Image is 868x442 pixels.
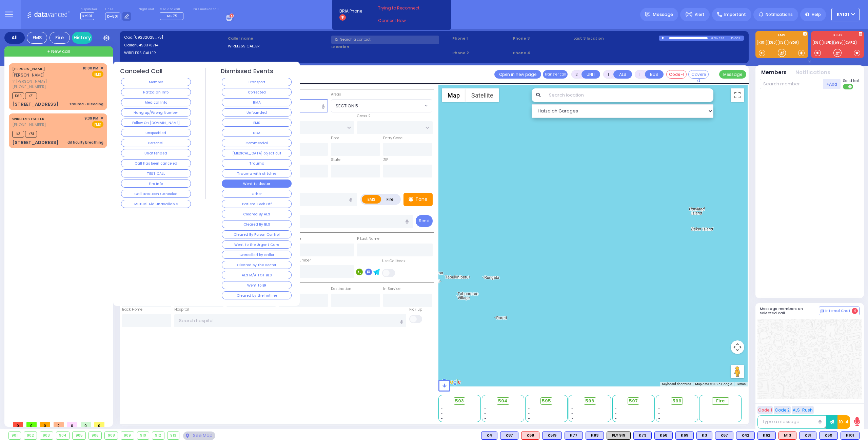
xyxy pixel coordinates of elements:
[89,432,102,439] div: 906
[831,8,860,21] button: KY101
[837,12,849,18] span: KY101
[666,70,687,79] button: Code-1
[672,398,682,404] span: 599
[731,36,744,41] div: D-801
[120,68,162,75] h4: Canceled Call
[528,406,530,411] span: -
[416,215,433,227] button: Send
[121,149,191,157] button: Unattended
[441,406,443,411] span: -
[811,34,864,38] label: KJFD
[222,200,292,208] button: Patient Took Off
[825,309,850,313] span: Internal Chat
[778,432,796,440] div: M13
[383,157,388,163] label: ZIP
[133,35,163,40] span: [09282025_75]
[452,36,511,41] span: Phone 1
[12,79,80,84] span: ר' [PERSON_NAME]
[222,281,292,289] button: Went to ER
[819,307,860,315] button: Internal Chat 4
[12,84,46,89] span: [PHONE_NUMBER]
[40,422,50,427] span: 0
[152,432,164,439] div: 912
[731,88,744,102] button: Toggle fullscreen view
[778,40,786,45] a: K31
[716,398,725,404] span: Fire
[521,432,539,440] div: ALS
[222,180,292,188] button: Went to doctor
[121,200,191,208] button: Mutual Aid Unavailable
[736,432,755,440] div: BLS
[760,307,819,315] h5: Message members on selected call
[83,66,98,71] span: 10:00 PM
[819,432,838,440] div: K60
[581,70,600,79] button: UNIT
[122,307,142,312] label: Back Home
[852,308,858,314] span: 4
[585,398,594,404] span: 596
[484,416,486,421] span: -
[787,40,798,45] a: KYD8
[613,70,632,79] button: ALS
[139,7,154,12] label: Night unit
[183,432,215,440] div: See map
[675,432,694,440] div: BLS
[331,92,341,97] label: Areas
[760,79,823,89] input: Search member
[513,50,571,56] span: Phone 4
[12,92,24,99] span: K60
[357,236,379,241] label: P Last Name
[121,98,191,106] button: Medical Info
[695,12,705,18] span: Alert
[121,129,191,137] button: Unspecified
[378,18,432,24] a: Connect Now
[494,70,541,79] a: Open in new page
[331,135,339,141] label: Floor
[121,108,191,117] button: Hang up/Wrong Number
[331,44,450,50] label: Location
[409,307,422,312] label: Pick up
[688,70,709,79] button: Covered
[843,78,860,83] span: Send text
[819,432,838,440] div: BLS
[731,365,744,378] button: Drag Pegman onto the map to open Street View
[50,32,70,44] div: Fire
[12,122,46,127] span: [PHONE_NUMBER]
[174,314,407,327] input: Search hospital
[658,406,660,411] span: -
[4,32,25,44] div: All
[121,432,134,439] div: 909
[731,340,744,354] button: Map camera controls
[222,129,292,137] button: DOA
[498,398,508,404] span: 594
[571,416,573,421] span: -
[331,100,423,112] span: SECTION 5
[54,422,64,427] span: 2
[222,261,292,269] button: Cleared by the Doctor
[92,71,103,78] span: EMS
[844,40,856,45] a: CAR2
[121,190,191,198] button: Call Has Been Canceled
[378,5,432,11] span: Trying to Reconnect...
[100,115,103,121] span: ✕
[500,432,518,440] div: BLS
[528,416,530,421] span: -
[222,210,292,218] button: Cleared By ALS
[768,40,777,45] a: K60
[543,70,568,79] button: Transfer call
[56,432,70,439] div: 904
[615,416,617,421] span: -
[193,7,219,12] label: Fire units on call
[331,157,340,163] label: State
[13,422,23,427] span: 0
[484,406,486,411] span: -
[67,140,103,145] div: difficulty breathing
[586,432,604,440] div: K83
[25,131,37,138] span: K81
[121,159,191,167] button: Call has been canceled
[331,36,439,44] input: Search a contact
[654,432,673,440] div: BLS
[799,432,816,440] div: BLS
[586,432,604,440] div: BLS
[81,422,91,427] span: 0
